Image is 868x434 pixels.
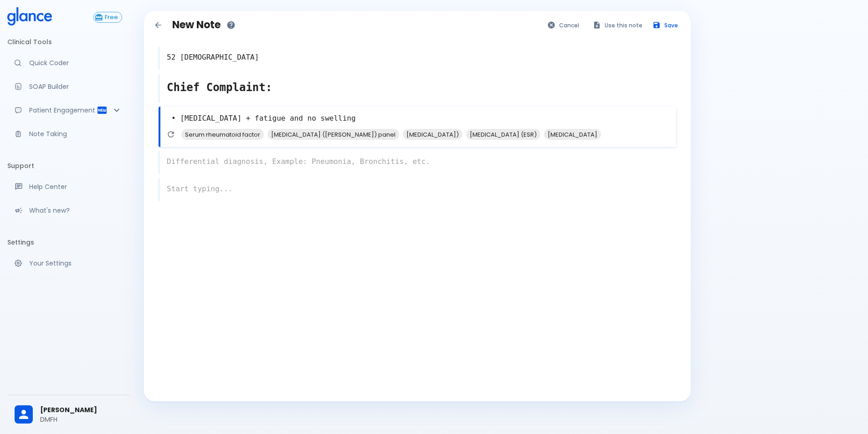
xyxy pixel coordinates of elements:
[29,206,122,215] p: What's new?
[29,182,122,191] p: Help Center
[7,177,129,197] a: Get help from our support team
[543,19,585,32] button: Cancel and go back to notes
[29,106,97,115] p: Patient Engagement
[466,129,540,140] span: [MEDICAL_DATA] (ESR)
[7,53,129,73] a: Moramiz: Find ICD10AM codes instantly
[7,100,129,120] div: Patient Reports & Referrals
[7,200,129,220] div: Recent updates and feature releases
[164,128,178,141] button: Refresh suggestions
[29,129,122,138] p: Note Taking
[151,18,165,32] button: Back to notes
[7,253,129,273] a: Manage your settings
[181,129,264,140] span: Serum rheumatoid factor
[172,19,221,31] h1: New Note
[544,129,601,140] span: [MEDICAL_DATA]
[224,18,238,32] button: How to use notes
[7,77,129,97] a: Docugen: Compose a clinical documentation in seconds
[7,155,129,177] li: Support
[93,12,129,23] a: Click to view or change your subscription
[7,31,129,53] li: Clinical Tools
[159,48,676,66] textarea: 52 [DEMOGRAPHIC_DATA]
[101,14,122,21] span: Free
[29,58,122,67] p: Quick Coder
[160,108,676,129] textarea: • [MEDICAL_DATA] + fatigue and no swelling
[159,76,676,99] textarea: Chief Complaint:
[29,82,122,91] p: SOAP Builder
[7,231,129,253] li: Settings
[588,19,648,32] button: Use this note for Quick Coder, SOAP Builder, Patient Report
[403,129,462,140] span: [MEDICAL_DATA])
[93,12,122,23] button: Free
[40,415,122,424] p: DMFH
[7,399,129,430] div: [PERSON_NAME]DMFH
[7,124,129,144] a: Advanced note-taking
[29,259,122,268] p: Your Settings
[267,129,399,140] span: [MEDICAL_DATA] ([PERSON_NAME]) panel
[40,405,122,415] span: [PERSON_NAME]
[648,19,683,32] button: Save note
